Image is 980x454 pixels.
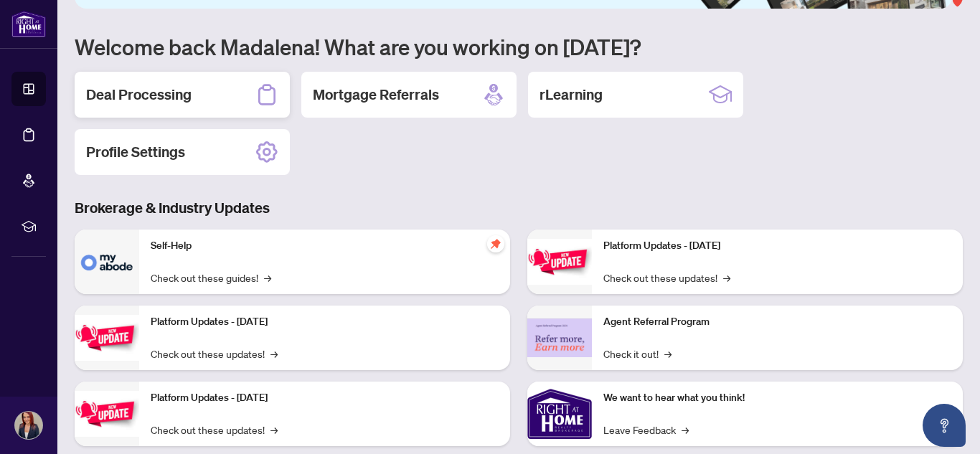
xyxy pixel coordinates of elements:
[75,391,139,436] img: Platform Updates - July 21, 2025
[723,270,730,285] span: →
[15,412,42,439] img: Profile Icon
[151,238,499,254] p: Self-Help
[151,390,499,406] p: Platform Updates - [DATE]
[603,238,951,254] p: Platform Updates - [DATE]
[527,239,592,284] img: Platform Updates - June 23, 2025
[270,422,278,438] span: →
[682,422,689,438] span: →
[151,314,499,330] p: Platform Updates - [DATE]
[603,390,951,406] p: We want to hear what you think!
[487,235,504,252] span: pushpin
[313,85,439,105] h2: Mortgage Referrals
[664,346,672,361] span: →
[270,346,278,361] span: →
[86,85,192,105] h2: Deal Processing
[603,314,951,330] p: Agent Referral Program
[75,33,963,60] h1: Welcome back Madalena! What are you working on [DATE]?
[603,422,689,438] a: Leave Feedback→
[75,315,139,360] img: Platform Updates - September 16, 2025
[264,270,271,285] span: →
[151,422,278,438] a: Check out these updates!→
[75,230,139,294] img: Self-Help
[86,142,185,162] h2: Profile Settings
[540,85,603,105] h2: rLearning
[151,270,271,285] a: Check out these guides!→
[527,382,592,446] img: We want to hear what you think!
[603,270,730,285] a: Check out these updates!→
[151,346,278,361] a: Check out these updates!→
[603,346,672,361] a: Check it out!→
[527,318,592,358] img: Agent Referral Program
[75,198,963,218] h3: Brokerage & Industry Updates
[11,11,46,37] img: logo
[923,404,966,447] button: Open asap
